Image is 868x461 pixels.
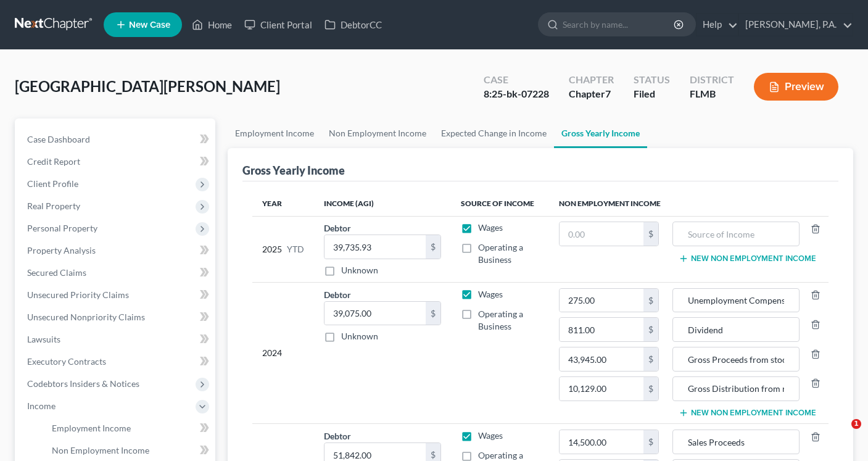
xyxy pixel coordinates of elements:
[478,242,523,265] span: Operating a Business
[679,377,793,401] input: Source of Income
[27,245,96,255] span: Property Analysis
[318,14,388,36] a: DebtorCC
[478,289,503,299] span: Wages
[17,151,215,173] a: Credit Report
[484,73,549,87] div: Case
[560,347,643,371] input: 0.00
[679,318,793,341] input: Source of Income
[696,14,738,36] a: Help
[451,191,549,216] th: Source of Income
[341,330,378,343] label: Unknown
[27,134,90,144] span: Case Dashboard
[554,118,647,148] a: Gross Yearly Income
[252,191,314,216] th: Year
[27,267,86,278] span: Secured Claims
[484,87,549,101] div: 8:25-bk-07228
[17,306,215,328] a: Unsecured Nonpriority Claims
[643,430,658,454] div: $
[569,73,614,87] div: Chapter
[238,14,318,36] a: Client Portal
[560,318,643,341] input: 0.00
[679,222,793,246] input: Source of Income
[560,222,643,246] input: 0.00
[563,13,676,36] input: Search by name...
[27,401,56,411] span: Income
[739,14,853,36] a: [PERSON_NAME], P.A.
[324,222,351,235] label: Debtor
[690,87,734,101] div: FLMB
[228,118,321,148] a: Employment Income
[242,163,345,178] div: Gross Yearly Income
[478,430,503,441] span: Wages
[27,378,139,389] span: Codebtors Insiders & Notices
[754,73,838,101] button: Preview
[17,328,215,351] a: Lawsuits
[15,77,280,95] span: [GEOGRAPHIC_DATA][PERSON_NAME]
[679,347,793,371] input: Source of Income
[27,312,145,322] span: Unsecured Nonpriority Claims
[314,191,451,216] th: Income (AGI)
[52,445,149,455] span: Non Employment Income
[27,289,129,300] span: Unsecured Priority Claims
[27,334,60,344] span: Lawsuits
[560,289,643,312] input: 0.00
[262,222,304,276] div: 2025
[549,191,829,216] th: Non Employment Income
[321,118,434,148] a: Non Employment Income
[341,264,378,276] label: Unknown
[324,235,426,259] input: 0.00
[643,289,658,312] div: $
[27,178,78,189] span: Client Profile
[826,419,856,449] iframe: Intercom live chat
[643,222,658,246] div: $
[27,356,106,367] span: Executory Contracts
[690,73,734,87] div: District
[324,302,426,325] input: 0.00
[643,377,658,401] div: $
[262,288,304,418] div: 2024
[426,235,440,259] div: $
[17,262,215,284] a: Secured Claims
[569,87,614,101] div: Chapter
[186,14,238,36] a: Home
[679,254,816,264] button: New Non Employment Income
[478,309,523,331] span: Operating a Business
[42,417,215,439] a: Employment Income
[434,118,554,148] a: Expected Change in Income
[634,87,670,101] div: Filed
[27,223,97,233] span: Personal Property
[679,408,816,418] button: New Non Employment Income
[679,430,793,454] input: Source of Income
[478,222,503,233] span: Wages
[851,419,861,429] span: 1
[27,201,80,211] span: Real Property
[679,289,793,312] input: Source of Income
[426,302,440,325] div: $
[324,288,351,301] label: Debtor
[287,243,304,255] span: YTD
[17,284,215,306] a: Unsecured Priority Claims
[324,430,351,442] label: Debtor
[52,423,131,433] span: Employment Income
[634,73,670,87] div: Status
[643,318,658,341] div: $
[17,239,215,262] a: Property Analysis
[643,347,658,371] div: $
[605,88,611,99] span: 7
[17,128,215,151] a: Case Dashboard
[27,156,80,167] span: Credit Report
[560,430,643,454] input: 0.00
[560,377,643,401] input: 0.00
[17,351,215,373] a: Executory Contracts
[129,20,170,30] span: New Case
